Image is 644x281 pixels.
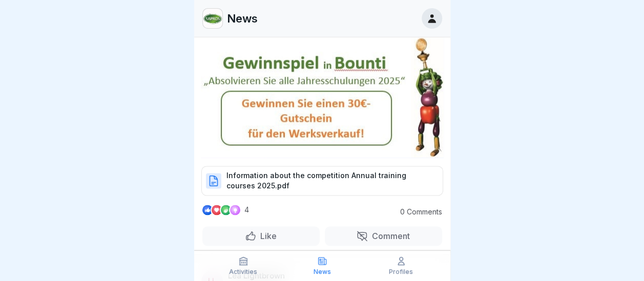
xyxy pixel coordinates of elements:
[201,27,444,158] img: Post Image
[226,170,432,191] p: Information about the competition Annual training courses 2025.pdf
[203,9,222,28] img: kf7i1i887rzam0di2wc6oekd.png
[314,268,331,275] p: News
[368,231,410,241] p: Comment
[201,180,443,190] a: Information about the competition Annual training courses 2025.pdf
[227,12,258,25] p: News
[389,268,413,275] p: Profiles
[386,208,442,216] p: 0 Comments
[256,231,277,241] p: Like
[229,268,257,275] p: Activities
[244,206,249,214] p: 4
